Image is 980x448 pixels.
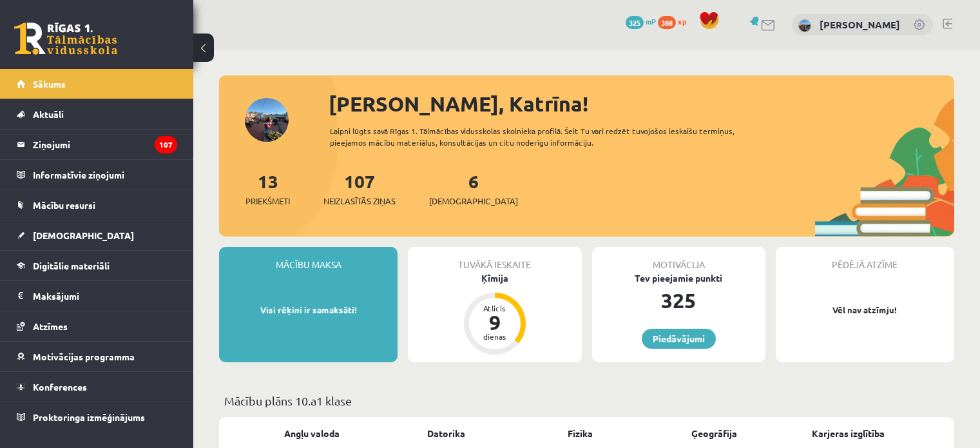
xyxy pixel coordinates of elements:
[323,195,396,208] span: Neizlasītās ziņas
[476,312,514,333] div: 9
[626,16,644,29] span: 325
[33,381,87,393] span: Konferences
[17,160,177,190] a: Informatīvie ziņojumi
[408,271,581,285] div: Ķīmija
[17,190,177,220] a: Mācību resursi
[329,88,954,119] div: [PERSON_NAME], Katrīna!
[17,251,177,280] a: Digitālie materiāli
[626,16,656,26] a: 325 mP
[33,351,135,362] span: Motivācijas programma
[592,247,765,271] div: Motivācija
[330,125,771,148] div: Laipni lūgts savā Rīgas 1. Tālmācības vidusskolas skolnieka profilā. Šeit Tu vari redzēt tuvojošo...
[33,260,110,271] span: Digitālie materiāli
[429,195,518,208] span: [DEMOGRAPHIC_DATA]
[245,195,290,208] span: Priekšmeti
[33,281,177,311] legend: Maksājumi
[17,372,177,402] a: Konferences
[17,311,177,341] a: Atzīmes
[219,247,398,271] div: Mācību maksa
[820,18,900,31] a: [PERSON_NAME]
[691,427,737,440] a: Ģeogrāfija
[658,16,676,29] span: 388
[245,170,290,208] a: 13Priekšmeti
[678,16,686,26] span: xp
[782,304,948,317] p: Vēl nav atzīmju!
[17,342,177,371] a: Motivācijas programma
[658,16,693,26] a: 388 xp
[798,19,811,32] img: Katrīna Jirgena
[476,304,514,312] div: Atlicis
[33,199,95,211] span: Mācību resursi
[17,69,177,99] a: Sākums
[568,427,593,440] a: Fizika
[14,23,117,55] a: Rīgas 1. Tālmācības vidusskola
[33,229,134,241] span: [DEMOGRAPHIC_DATA]
[33,320,68,332] span: Atzīmes
[33,78,66,90] span: Sākums
[476,333,514,340] div: dienas
[284,427,340,440] a: Angļu valoda
[33,130,177,159] legend: Ziņojumi
[592,285,765,316] div: 325
[33,411,145,423] span: Proktoringa izmēģinājums
[592,271,765,285] div: Tev pieejamie punkti
[642,329,716,349] a: Piedāvājumi
[17,220,177,250] a: [DEMOGRAPHIC_DATA]
[408,271,581,356] a: Ķīmija Atlicis 9 dienas
[17,130,177,159] a: Ziņojumi107
[429,170,518,208] a: 6[DEMOGRAPHIC_DATA]
[646,16,656,26] span: mP
[776,247,954,271] div: Pēdējā atzīme
[812,427,885,440] a: Karjeras izglītība
[224,392,949,409] p: Mācību plāns 10.a1 klase
[408,247,581,271] div: Tuvākā ieskaite
[17,281,177,311] a: Maksājumi
[155,136,177,153] i: 107
[33,108,64,120] span: Aktuāli
[17,99,177,129] a: Aktuāli
[33,160,177,190] legend: Informatīvie ziņojumi
[17,402,177,432] a: Proktoringa izmēģinājums
[427,427,465,440] a: Datorika
[323,170,396,208] a: 107Neizlasītās ziņas
[226,304,391,317] p: Visi rēķini ir samaksāti!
